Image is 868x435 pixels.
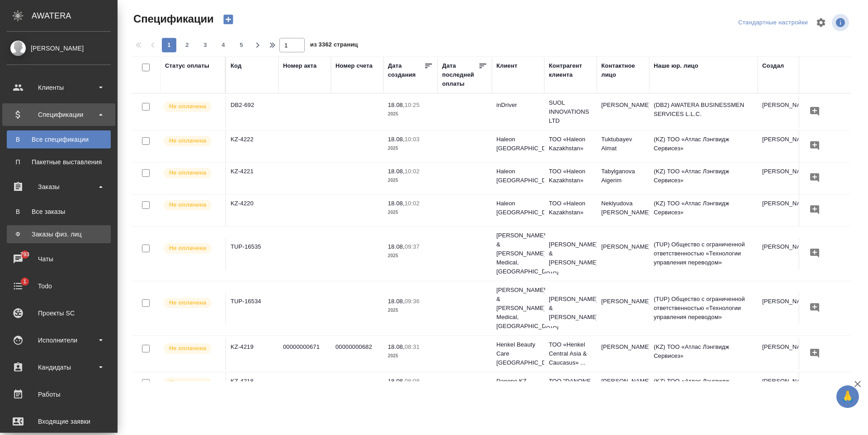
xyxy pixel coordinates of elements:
[388,298,405,305] p: 18.08,
[180,38,194,52] button: 2
[11,207,106,216] div: Все заказы
[32,7,118,25] div: AWATERA
[278,338,331,370] td: 00000000671
[2,302,115,324] a: Проекты SC
[226,372,278,404] td: KZ-4218
[7,153,111,171] a: ППакетные выставления
[597,194,649,226] td: Neklyudova [PERSON_NAME]
[18,277,32,286] span: 1
[496,135,540,153] p: Haleon [GEOGRAPHIC_DATA]
[405,343,420,350] p: 08:31
[7,279,111,293] div: Todo
[649,290,758,326] td: (TUP) Общество с ограниченной ответственностью «Технологии управления переводом»
[7,225,111,243] a: ФЗаказы физ. лиц
[388,343,405,350] p: 18.08,
[649,338,758,370] td: (KZ) ТОО «Атлас Лэнгвидж Сервисез»
[649,96,758,128] td: (DB2) AWATERA BUSINESSMEN SERVICES L.L.C.
[388,352,433,361] p: 2025
[649,194,758,226] td: (KZ) ТОО «Атлас Лэнгвидж Сервисез»
[597,162,649,194] td: Tabylganova Aigerim
[226,130,278,162] td: KZ-4222
[7,252,111,266] div: Чаты
[226,96,278,128] td: DB2-692
[758,338,810,370] td: [PERSON_NAME]
[15,250,35,259] span: 793
[388,306,433,315] p: 2025
[654,61,698,70] div: Наше юр. лицо
[601,61,645,79] div: Контактное лицо
[226,194,278,226] td: KZ-4220
[2,410,115,433] a: Входящие заявки
[226,338,278,370] td: KZ-4219
[231,61,241,70] div: Код
[2,248,115,270] a: 793Чаты
[758,194,810,226] td: [PERSON_NAME]
[7,333,111,347] div: Исполнители
[388,136,405,143] p: 18.08,
[496,101,540,110] p: inDriver
[7,108,111,121] div: Спецификации
[2,383,115,406] a: Работы
[405,102,420,108] p: 10:25
[388,102,405,108] p: 18.08,
[405,298,420,305] p: 09:36
[762,61,784,70] div: Создал
[549,61,592,79] div: Контрагент клиента
[7,415,111,428] div: Входящие заявки
[549,135,592,153] p: ТОО «Haleon Kazakhstan»
[405,243,420,250] p: 09:37
[216,38,231,52] button: 4
[736,16,810,30] div: split button
[169,298,206,307] p: Не оплачена
[198,41,212,50] span: 3
[7,130,111,148] a: ВВсе спецификации
[226,238,278,269] td: TUP-16535
[226,162,278,194] td: KZ-4221
[832,14,851,31] span: Посмотреть информацию
[388,378,405,384] p: 18.08,
[7,43,111,53] div: [PERSON_NAME]
[549,377,592,395] p: ТОО "DANONE BERKUT"
[180,41,194,50] span: 2
[549,340,592,367] p: ТОО «Henkel Central Asia & Caucasus» ...
[388,200,405,207] p: 18.08,
[496,377,540,386] p: Danone KZ
[388,243,405,250] p: 18.08,
[496,199,540,217] p: Haleon [GEOGRAPHIC_DATA]
[597,338,649,370] td: [PERSON_NAME]
[388,144,433,153] p: 2025
[169,168,206,177] p: Не оплачена
[198,38,212,52] button: 3
[810,12,832,33] span: Настроить таблицу
[549,167,592,185] p: ТОО «Haleon Kazakhstan»
[597,238,649,269] td: [PERSON_NAME]
[597,96,649,128] td: [PERSON_NAME]
[649,130,758,162] td: (KZ) ТОО «Атлас Лэнгвидж Сервисез»
[758,130,810,162] td: [PERSON_NAME]
[11,157,106,167] div: Пакетные выставления
[7,388,111,401] div: Работы
[169,200,206,209] p: Не оплачена
[597,372,649,404] td: [PERSON_NAME]
[388,110,433,119] p: 2025
[649,236,758,272] td: (TUP) Общество с ограниченной ответственностью «Технологии управления переводом»
[11,230,106,239] div: Заказы физ. лиц
[283,61,316,70] div: Номер акта
[7,203,111,221] a: ВВсе заказы
[234,41,249,50] span: 5
[7,306,111,320] div: Проекты SC
[169,244,206,253] p: Не оплачена
[597,130,649,162] td: Tuktubayev Almat
[496,231,540,276] p: [PERSON_NAME] & [PERSON_NAME] Medical, [GEOGRAPHIC_DATA]
[405,136,420,143] p: 10:03
[165,61,209,70] div: Статус оплаты
[388,168,405,175] p: 18.08,
[549,295,592,322] p: [PERSON_NAME] & [PERSON_NAME]
[496,61,517,70] div: Клиент
[442,61,478,88] div: Дата последней оплаты
[758,96,810,128] td: [PERSON_NAME]
[11,135,106,144] div: Все спецификации
[549,199,592,217] p: ТОО «Haleon Kazakhstan»
[405,378,420,384] p: 08:08
[169,136,206,145] p: Не оплачена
